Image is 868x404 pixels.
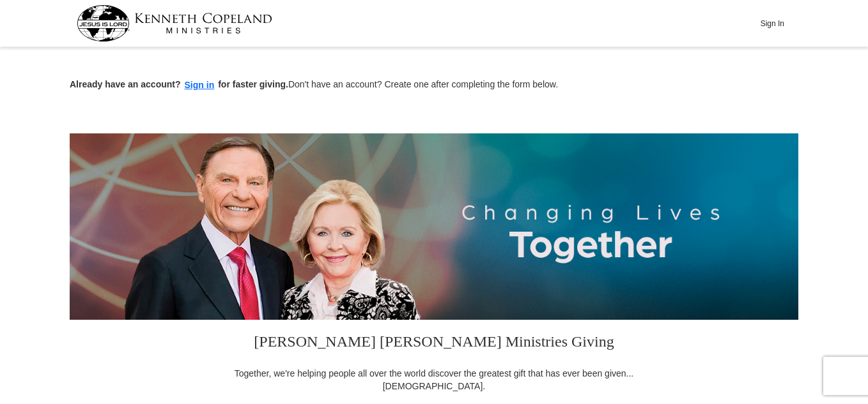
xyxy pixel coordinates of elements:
button: Sign in [181,78,219,93]
button: Sign In [753,13,791,33]
p: Don't have an account? Create one after completing the form below. [70,78,798,93]
strong: Already have an account? for faster giving. [70,79,288,89]
h3: [PERSON_NAME] [PERSON_NAME] Ministries Giving [226,320,642,367]
div: Together, we're helping people all over the world discover the greatest gift that has ever been g... [226,367,642,393]
img: kcm-header-logo.svg [77,5,272,41]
